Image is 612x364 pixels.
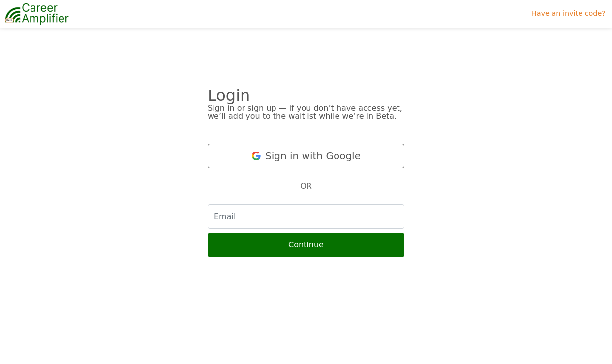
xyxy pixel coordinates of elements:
[5,1,69,26] img: career-amplifier-logo.png
[208,204,404,229] input: Email
[208,104,404,120] div: Sign in or sign up — if you don’t have access yet, we’ll add you to the waitlist while we’re in B...
[208,144,404,168] button: Sign in with Google
[300,181,312,192] span: OR
[208,91,404,99] div: Login
[208,233,404,257] button: Continue
[527,4,610,23] a: Have an invite code?
[251,151,261,161] img: Google logo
